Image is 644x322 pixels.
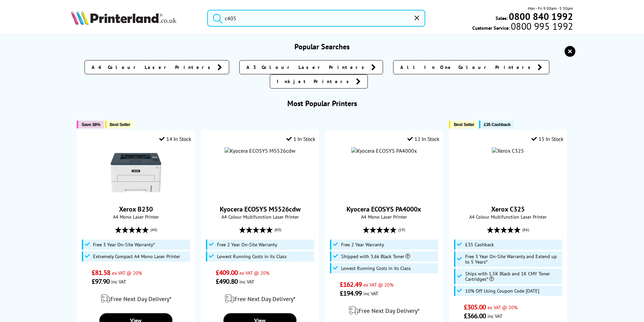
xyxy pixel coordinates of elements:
[407,135,439,142] div: 12 In Stock
[216,268,238,277] span: £409.00
[496,15,508,21] span: Sales:
[487,313,502,319] span: inc VAT
[150,223,157,236] span: (48)
[246,64,368,71] span: A3 Colour Laser Printers
[465,288,539,294] span: 10% Off Using Coupon Code [DATE]
[509,10,573,23] b: 0800 840 1992
[71,99,573,108] h3: Most Popular Printers
[465,242,494,247] span: £35 Cashback
[491,205,525,214] a: Xerox C325
[275,223,281,236] span: (80)
[93,254,180,259] span: Extremely Compact A4 Mono Laser Printer
[111,147,161,198] img: Xerox B230
[487,304,518,311] span: ex VAT @ 20%
[239,60,383,74] a: A3 Colour Laser Printers
[400,64,534,71] span: All In One Colour Printers
[81,122,100,127] span: Save 38%
[340,280,362,289] span: £162.49
[398,223,405,236] span: (19)
[531,135,563,142] div: 15 In Stock
[220,205,301,214] a: Kyocera ECOSYS M5526cdw
[270,74,368,89] a: Inkjet Printers
[92,277,110,286] span: £97.90
[492,147,524,154] img: Xerox C325
[205,214,315,220] span: A4 Colour Multifunction Laser Printer
[363,290,378,297] span: inc VAT
[454,122,474,127] span: Best Seller
[159,135,191,142] div: 14 In Stock
[216,277,238,286] span: £490.80
[205,289,315,308] div: modal_delivery
[508,13,573,20] a: 0800 840 1992
[207,10,425,27] input: Search pro
[528,5,573,11] span: Mon - Fri 9:00am - 5:30pm
[329,301,439,320] div: modal_delivery
[341,254,410,259] span: Shipped with 3.6k Black Toner
[329,214,439,220] span: A4 Mono Laser Printer
[453,214,563,220] span: A4 Colour Multifunction Laser Printer
[217,254,287,259] span: Lowest Running Costs in its Class
[92,268,110,277] span: £81.58
[472,23,573,31] span: Customer Service:
[465,271,561,282] span: Ships with 1.5K Black and 1K CMY Toner Cartridges*
[239,278,254,285] span: inc VAT
[277,78,353,85] span: Inkjet Printers
[119,205,153,214] a: Xerox B230
[286,135,315,142] div: 1 In Stock
[92,64,214,71] span: A4 Colour Laser Printers
[465,254,561,265] span: Free 3 Year On-Site Warranty and Extend up to 5 Years*
[363,281,393,288] span: ex VAT @ 20%
[393,60,549,74] a: All In One Colour Printers
[340,289,362,298] span: £194.99
[77,121,103,128] button: Save 38%
[80,214,191,220] span: A4 Mono Laser Printer
[105,121,134,128] button: Best Seller
[111,278,126,285] span: inc VAT
[85,60,229,74] a: A4 Colour Laser Printers
[351,147,417,154] img: Kyocera ECOSYS PA4000x
[93,242,155,247] span: Free 3 Year On-Site Warranty*
[510,23,573,29] span: 0800 995 1992
[71,10,176,25] img: Printerland Logo
[224,147,295,154] img: Kyocera ECOSYS M5526cdw
[449,121,478,128] button: Best Seller
[239,270,269,276] span: ex VAT @ 20%
[341,266,411,271] span: Lowest Running Costs in its Class
[111,193,161,199] a: Xerox B230
[347,205,421,214] a: Kyocera ECOSYS PA4000x
[464,312,486,320] span: £366.00
[522,223,529,236] span: (86)
[112,270,142,276] span: ex VAT @ 20%
[217,242,277,247] span: Free 2 Year On-Site Warranty
[71,42,573,51] h3: Popular Searches
[479,121,514,128] button: £35 Cashback
[484,122,510,127] span: £35 Cashback
[464,303,486,312] span: £305.00
[71,10,199,26] a: Printerland Logo
[110,122,130,127] span: Best Seller
[341,242,384,247] span: Free 2 Year Warranty
[80,289,191,308] div: modal_delivery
